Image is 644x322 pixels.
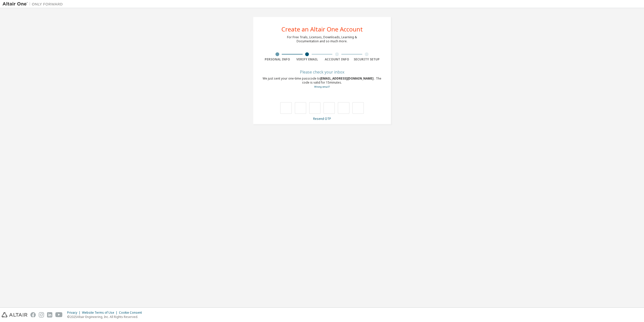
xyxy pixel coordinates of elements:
[2,312,27,317] img: altair_logo.svg
[313,117,331,121] a: Resend OTP
[322,57,352,61] div: Account Info
[30,312,36,317] img: facebook.svg
[314,85,330,88] a: Go back to the registration form
[352,57,382,61] div: Security Setup
[3,2,65,7] img: Altair One
[67,311,82,315] div: Privacy
[262,57,292,61] div: Personal Info
[67,315,145,319] p: © 2025 Altair Engineering, Inc. All Rights Reserved.
[55,312,63,317] img: youtube.svg
[47,312,52,317] img: linkedin.svg
[287,35,357,43] div: For Free Trials, Licenses, Downloads, Learning & Documentation and so much more.
[119,311,145,315] div: Cookie Consent
[281,26,363,32] div: Create an Altair One Account
[262,77,382,89] div: We just sent your one-time passcode to . The code is valid for 15 minutes.
[262,70,382,74] div: Please check your inbox
[292,57,322,61] div: Verify Email
[320,76,374,81] span: [EMAIL_ADDRESS][DOMAIN_NAME]
[39,312,44,317] img: instagram.svg
[82,311,119,315] div: Website Terms of Use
